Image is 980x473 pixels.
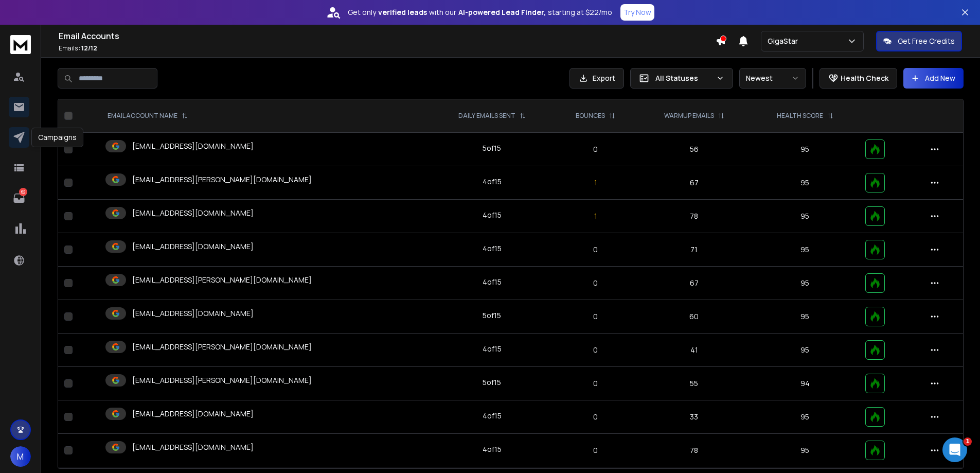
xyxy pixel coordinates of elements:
a: 62 [9,188,29,208]
button: Newest [739,68,806,89]
p: 62 [19,188,27,196]
p: 0 [560,278,631,288]
p: Health Check [841,73,888,83]
div: 5 of 15 [483,310,501,321]
td: 95 [751,300,860,334]
td: 78 [637,434,751,467]
p: 0 [560,345,631,355]
p: Get only with our starting at $22/mo [348,7,612,17]
td: 95 [751,267,860,300]
td: 71 [637,233,751,267]
p: GigaStar [768,36,802,46]
p: [EMAIL_ADDRESS][DOMAIN_NAME] [132,241,254,252]
p: [EMAIL_ADDRESS][PERSON_NAME][DOMAIN_NAME] [132,275,312,285]
p: HEALTH SCORE [777,112,823,120]
td: 95 [751,166,860,200]
p: WARMUP EMAILS [664,112,714,120]
div: 5 of 15 [483,377,501,388]
p: DAILY EMAILS SENT [458,112,515,120]
td: 60 [637,300,751,334]
p: All Statuses [655,73,712,83]
iframe: Intercom live chat [942,437,967,462]
p: [EMAIL_ADDRESS][DOMAIN_NAME] [132,208,254,218]
p: Try Now [623,7,651,17]
p: Emails : [59,44,716,52]
p: 1 [560,178,631,188]
p: 0 [560,412,631,422]
p: 1 [560,211,631,221]
td: 33 [637,400,751,434]
button: M [10,446,31,467]
p: BOUNCES [576,112,605,120]
p: [EMAIL_ADDRESS][PERSON_NAME][DOMAIN_NAME] [132,174,312,185]
div: Campaigns [31,128,83,147]
span: 12 / 12 [81,44,97,52]
div: 4 of 15 [483,344,502,354]
td: 95 [751,434,860,467]
p: 0 [560,244,631,255]
span: 1 [964,437,972,446]
p: [EMAIL_ADDRESS][DOMAIN_NAME] [132,409,254,419]
button: Get Free Credits [876,31,962,51]
p: 0 [560,144,631,154]
p: 0 [560,311,631,322]
p: [EMAIL_ADDRESS][DOMAIN_NAME] [132,308,254,319]
div: 4 of 15 [483,210,502,220]
button: Health Check [819,68,897,89]
button: Export [569,68,624,89]
button: Try Now [620,4,654,21]
p: [EMAIL_ADDRESS][PERSON_NAME][DOMAIN_NAME] [132,375,312,386]
div: 5 of 15 [483,143,501,153]
div: 4 of 15 [483,411,502,421]
p: Get Free Credits [898,36,955,46]
p: [EMAIL_ADDRESS][DOMAIN_NAME] [132,141,254,151]
td: 56 [637,133,751,166]
strong: verified leads [378,7,427,17]
td: 41 [637,334,751,367]
td: 94 [751,367,860,400]
p: [EMAIL_ADDRESS][PERSON_NAME][DOMAIN_NAME] [132,342,312,352]
td: 55 [637,367,751,400]
td: 95 [751,200,860,233]
td: 95 [751,133,860,166]
td: 67 [637,166,751,200]
td: 95 [751,400,860,434]
h1: Email Accounts [59,30,716,42]
p: [EMAIL_ADDRESS][DOMAIN_NAME] [132,442,254,452]
p: 0 [560,378,631,389]
strong: AI-powered Lead Finder, [458,7,546,17]
td: 95 [751,233,860,267]
div: EMAIL ACCOUNT NAME [108,112,188,120]
div: 4 of 15 [483,243,502,254]
td: 67 [637,267,751,300]
img: logo [10,35,31,54]
div: 4 of 15 [483,177,502,187]
p: 0 [560,445,631,456]
div: 4 of 15 [483,277,502,287]
td: 95 [751,334,860,367]
td: 78 [637,200,751,233]
button: Add New [903,68,964,89]
div: 4 of 15 [483,444,502,454]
